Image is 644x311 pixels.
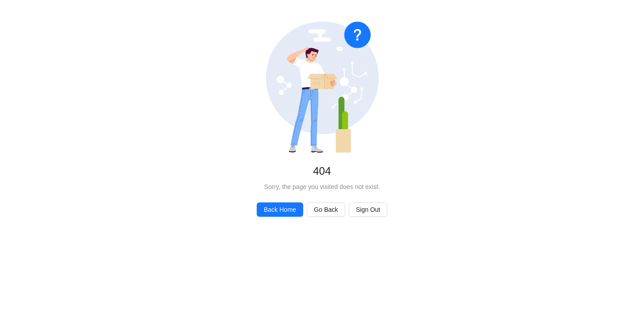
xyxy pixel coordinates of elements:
[349,202,387,217] button: Sign Out
[356,205,380,214] span: Sign Out
[307,202,345,217] button: Go Back
[257,202,303,217] button: Back Home
[14,164,630,178] div: 404
[14,182,630,192] div: Sorry, the page you visited does not exist.
[314,205,338,214] span: Go Back
[264,205,296,214] span: Back Home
